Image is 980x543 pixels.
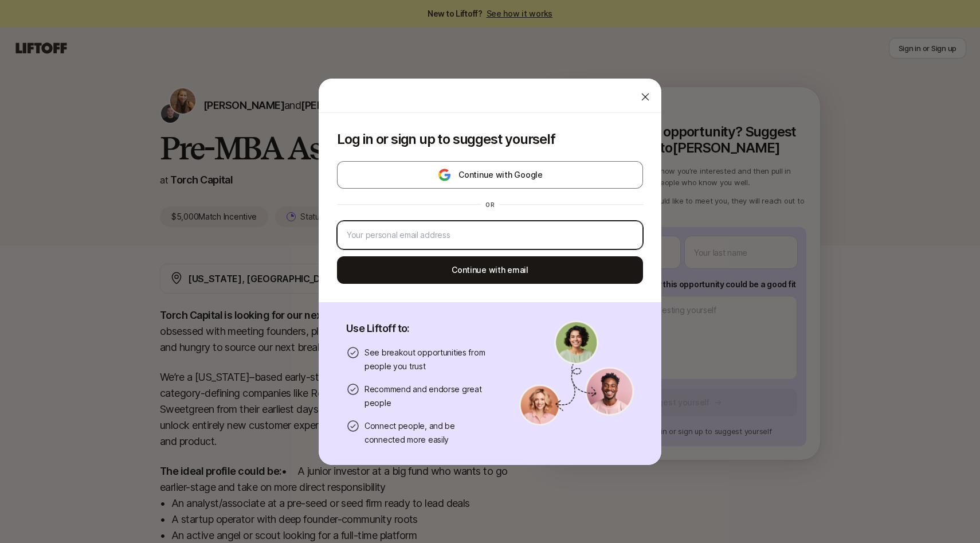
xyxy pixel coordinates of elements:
[347,228,633,242] input: Your personal email address
[481,200,499,209] div: or
[437,168,452,182] img: google-logo
[337,131,643,147] p: Log in or sign up to suggest yourself
[519,321,634,426] img: signup-banner
[337,256,643,284] button: Continue with email
[337,161,643,189] button: Continue with Google
[364,346,492,373] p: See breakout opportunities from people you trust
[364,419,492,447] p: Connect people, and be connected more easily
[364,382,492,410] p: Recommend and endorse great people
[346,321,492,337] p: Use Liftoff to:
